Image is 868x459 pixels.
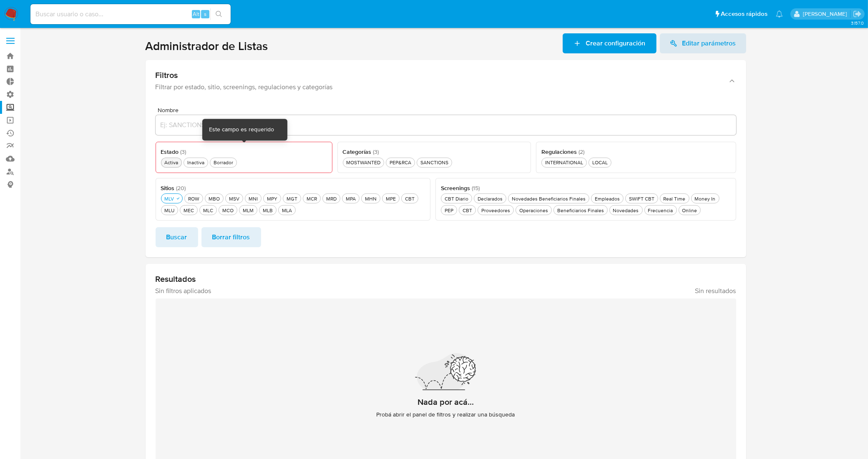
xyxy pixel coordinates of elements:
[193,10,199,18] span: Alt
[721,10,767,18] span: Accesos rápidos
[210,8,227,20] button: search-icon
[803,10,850,18] p: leandro.caroprese@mercadolibre.com
[776,10,783,18] a: Notificaciones
[853,10,862,18] a: Salir
[30,9,231,20] input: Buscar usuario o caso...
[209,126,274,134] div: Este campo es requerido
[204,10,206,18] span: s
